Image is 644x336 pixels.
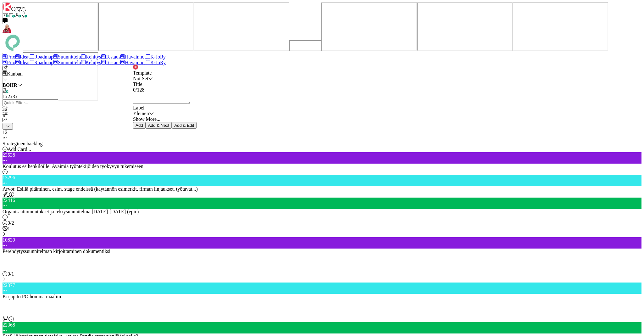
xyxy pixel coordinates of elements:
[3,322,641,333] div: 22368
[3,164,641,169] div: Koulutus esihenkilöille: Avaimia työntekijöiden työkyvyn tukemiseen
[58,54,81,59] span: Suunnittelu
[417,3,513,51] iframe: UserGuiding Product Updates
[30,54,53,59] a: Roadmap
[81,60,101,65] a: Kehitys
[7,192,9,197] span: 1
[3,52,98,101] iframe: UserGuiding AI Assistant
[3,249,641,254] div: Perehdytyssuunnitelman kirjoittaminen dokumentiksi
[125,54,146,59] span: Havainnot
[8,271,14,277] span: 0 / 1
[15,54,30,59] a: Ideat
[15,60,30,65] a: Ideat
[133,70,152,76] span: Template
[3,283,641,288] div: 22377
[34,54,53,59] span: Roadmap
[7,54,15,59] span: Prio
[86,60,101,65] span: Kehitys
[3,82,17,88] b: BOHR
[3,283,641,300] div: 22377Kirjapito PO homma maaliin
[101,54,121,59] a: Testaus
[3,283,641,294] div: 22377
[3,237,641,249] div: 10839
[3,141,43,146] span: Strateginen backlog
[8,147,31,152] span: Add Card...
[13,94,18,99] span: 3x
[3,266,641,271] div: [DATE]
[3,94,8,99] span: 1x
[3,209,641,215] div: Organisaatiomuutokset ja rekrysuunnitelma [DATE]-[DATE] (epic)
[7,71,23,76] span: Kanban
[3,152,641,169] div: 23538Koulutus esihenkilöille: Avaimia työntekijöiden työkyvyn tukemiseen
[150,60,166,65] span: K-JoRy
[321,3,417,51] iframe: UserGuiding Knowledge Base
[3,294,641,300] div: Kirjapito PO homma maaliin
[133,116,160,122] a: Show More...
[3,311,641,316] div: [DATE]
[3,322,641,328] div: 22368
[120,60,146,65] a: Havainnot
[30,60,53,65] a: Roadmap
[172,122,197,129] button: Add & Edit
[3,99,58,106] input: Quick Filter...
[3,33,23,53] img: avatar
[3,54,15,59] a: Prio
[53,60,81,65] a: Suunnittelu
[8,300,219,305] b: Katsotaan tilanne lokakuun jälkeen kun bugit toivon mukaan korjattu - miten toimitaan jatkossa?
[8,220,14,226] span: 0 / 2
[133,81,142,87] label: Title
[3,175,641,186] div: 13296
[133,105,144,110] span: Label
[3,198,641,215] div: 22416Organisaatiomuutokset ja rekrysuunnitelma [DATE]-[DATE] (epic)
[513,3,608,51] iframe: UserGuiding AI Assistant Launcher
[146,54,166,59] a: K-JoRy
[133,111,149,116] span: Yleinen
[3,271,641,283] div: 0/1
[3,152,641,158] div: 23538
[3,305,641,311] div: Blocked:
[125,60,146,65] span: Havainnot
[106,54,121,59] span: Testaus
[133,122,146,129] button: Add
[81,54,101,59] a: Kehitys
[3,60,15,65] a: Prio
[3,175,641,192] div: 13296Arvot: Esillä pitäminen, esim. stage endeissä (käytännön esimerkit, firman linjaukset, työta...
[106,60,121,65] span: Testaus
[146,60,166,65] a: K-JoRy
[3,198,641,209] div: 22416
[3,175,641,181] div: 13296
[133,76,148,81] span: Not Set
[3,130,8,135] span: 12
[3,198,641,203] div: 22416
[20,54,30,59] span: Ideat
[53,54,81,59] a: Suunnittelu
[7,60,15,65] span: Prio
[133,87,197,93] div: 0 / 128
[3,220,641,237] div: 0/21
[8,254,18,260] b: 2026
[58,60,81,65] span: Suunnittelu
[150,54,166,59] span: K-JoRy
[3,237,641,254] div: 10839Perehdytyssuunnitelman kirjoittaminen dokumentiksi
[3,226,641,232] div: 1
[146,122,172,129] button: Add & Next
[86,54,101,59] span: Kehitys
[3,237,641,243] div: 10839
[3,260,641,266] div: Blocked:
[8,94,13,99] span: 2x
[120,54,146,59] a: Havainnot
[20,60,30,65] span: Ideat
[101,60,121,65] a: Testaus
[34,60,53,65] span: Roadmap
[3,186,641,192] div: Arvot: Esillä pitäminen, esim. stage endeissä (käytännön esimerkit, firman linjaukset, työtavat...)
[3,152,641,164] div: 23538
